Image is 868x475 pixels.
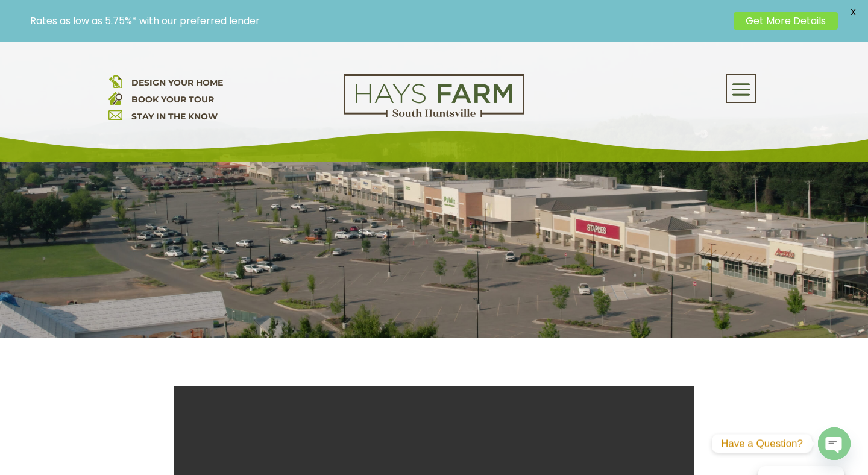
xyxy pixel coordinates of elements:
[344,109,524,120] a: hays farm homes huntsville development
[131,111,218,122] a: STAY IN THE KNOW
[30,15,728,27] p: Rates as low as 5.75%* with our preferred lender
[131,94,214,105] a: BOOK YOUR TOUR
[844,3,862,21] span: X
[131,77,223,88] a: DESIGN YOUR HOME
[734,12,838,30] a: Get More Details
[344,74,524,118] img: Logo
[108,74,122,88] img: design your home
[108,91,122,105] img: book your home tour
